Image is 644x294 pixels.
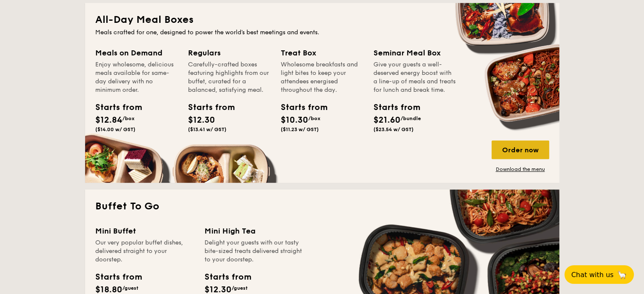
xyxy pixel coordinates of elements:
[188,126,227,132] span: ($13.41 w/ GST)
[281,126,319,132] span: ($11.23 w/ GST)
[205,239,304,264] div: Delight your guests with our tasty bite-sized treats delivered straight to your doorstep.
[373,126,414,132] span: ($23.54 w/ GST)
[95,28,549,37] div: Meals crafted for one, designed to power the world's best meetings and events.
[95,115,122,125] span: $12.84
[95,126,135,132] span: ($14.00 w/ GST)
[95,47,178,59] div: Meals on Demand
[188,60,271,94] div: Carefully-crafted boxes featuring highlights from our buffet, curated for a balanced, satisfying ...
[188,47,271,59] div: Regulars
[188,115,215,125] span: $12.30
[308,115,321,121] span: /box
[95,200,549,213] h2: Buffet To Go
[617,270,627,280] span: 🦙
[373,47,456,59] div: Seminar Meal Box
[492,166,549,173] a: Download the menu
[122,285,138,291] span: /guest
[122,115,135,121] span: /box
[492,140,549,159] div: Order now
[373,60,456,94] div: Give your guests a well-deserved energy boost with a line-up of meals and treats for lunch and br...
[95,225,194,237] div: Mini Buffet
[95,101,133,114] div: Starts from
[205,225,304,237] div: Mini High Tea
[95,239,194,264] div: Our very popular buffet dishes, delivered straight to your doorstep.
[373,115,401,125] span: $21.60
[571,271,614,279] span: Chat with us
[232,285,248,291] span: /guest
[205,271,251,283] div: Starts from
[401,115,421,121] span: /bundle
[281,47,363,59] div: Treat Box
[95,13,549,27] h2: All-Day Meal Boxes
[373,101,412,114] div: Starts from
[564,265,634,284] button: Chat with us🦙
[188,101,226,114] div: Starts from
[281,101,319,114] div: Starts from
[281,60,363,94] div: Wholesome breakfasts and light bites to keep your attendees energised throughout the day.
[95,271,141,283] div: Starts from
[281,115,308,125] span: $10.30
[95,60,178,94] div: Enjoy wholesome, delicious meals available for same-day delivery with no minimum order.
